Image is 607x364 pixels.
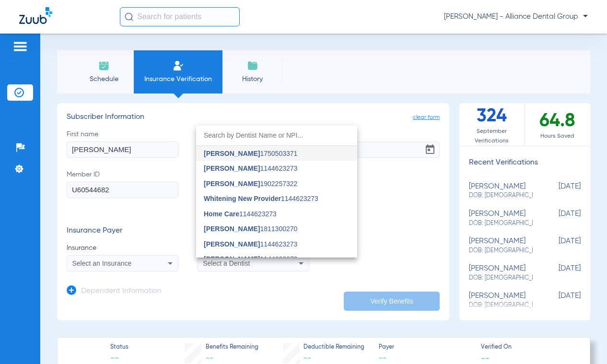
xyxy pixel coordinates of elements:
[204,256,297,262] span: 1144623273
[204,195,281,202] span: Whitening New Provider
[204,195,318,202] span: 1144623273
[204,255,260,263] span: [PERSON_NAME]
[204,150,260,157] span: [PERSON_NAME]
[204,211,277,217] span: 1144623273
[204,165,297,172] span: 1144623273
[204,225,260,233] span: [PERSON_NAME]
[204,210,239,218] span: Home Care
[204,241,297,247] span: 1144623273
[204,150,297,157] span: 1750503371
[204,240,260,248] span: [PERSON_NAME]
[204,180,260,188] span: [PERSON_NAME]
[204,225,297,232] span: 1811300270
[196,126,357,145] input: dropdown search
[204,164,260,172] span: [PERSON_NAME]
[204,180,297,187] span: 1902257322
